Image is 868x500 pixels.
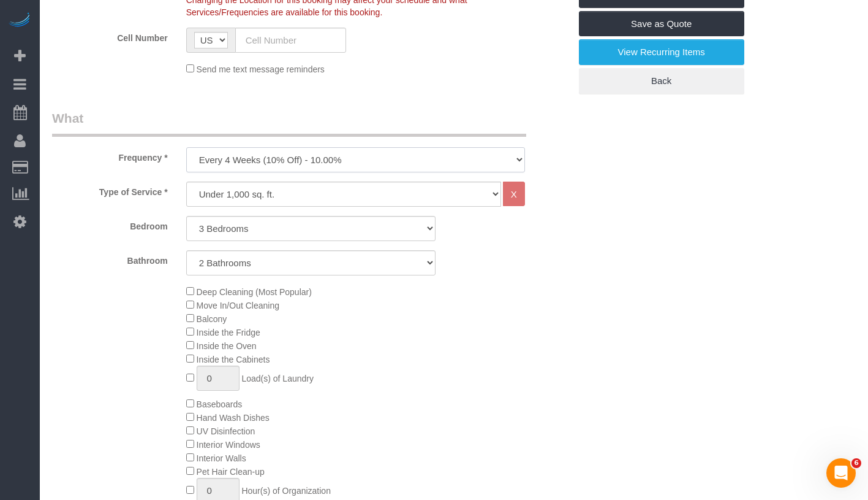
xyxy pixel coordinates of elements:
span: Inside the Cabinets [197,355,270,364]
span: Deep Cleaning (Most Popular) [197,287,312,297]
span: Move In/Out Cleaning [197,301,279,310]
span: Send me text message reminders [197,64,325,74]
a: Back [579,68,744,94]
span: 6 [851,458,861,468]
legend: What [52,109,526,137]
label: Type of Service * [43,182,177,198]
span: Hand Wash Dishes [197,413,270,423]
label: Frequency * [43,147,177,164]
span: Inside the Fridge [197,328,260,337]
span: UV Disinfection [197,426,255,436]
label: Cell Number [43,28,177,44]
span: Interior Walls [197,453,246,463]
span: Baseboards [197,399,243,409]
span: Pet Hair Clean-up [197,467,265,477]
input: Cell Number [235,28,347,53]
a: View Recurring Items [579,39,744,65]
span: Load(s) of Laundry [241,374,314,383]
a: Save as Quote [579,11,744,37]
span: Inside the Oven [197,341,257,351]
span: Balcony [197,314,227,324]
img: Automaid Logo [7,12,32,29]
iframe: Intercom live chat [826,458,856,488]
label: Bathroom [43,250,177,267]
span: Interior Windows [197,440,260,450]
label: Bedroom [43,216,177,233]
span: Hour(s) of Organization [241,486,331,496]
